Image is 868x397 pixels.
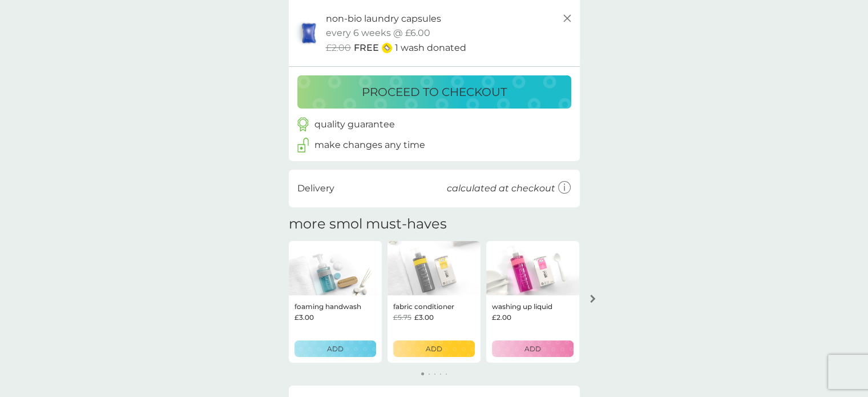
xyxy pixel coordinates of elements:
[362,83,507,101] p: proceed to checkout
[354,41,379,55] span: FREE
[447,181,555,196] p: calculated at checkout
[426,343,442,354] p: ADD
[294,301,361,312] p: foaming handwash
[297,75,571,109] button: proceed to checkout
[327,343,344,354] p: ADD
[294,312,314,323] span: £3.00
[524,343,541,354] p: ADD
[492,340,574,357] button: ADD
[395,41,466,55] p: 1 wash donated
[492,312,511,323] span: £2.00
[393,301,454,312] p: fabric conditioner
[297,181,334,196] p: Delivery
[289,216,447,232] h2: more smol must-haves
[314,117,395,132] p: quality guarantee
[393,312,411,323] span: £5.75
[326,11,441,26] p: non-bio laundry capsules
[326,41,351,55] span: £2.00
[393,340,475,357] button: ADD
[414,312,434,323] span: £3.00
[492,301,552,312] p: washing up liquid
[314,138,425,153] p: make changes any time
[294,340,376,357] button: ADD
[326,26,430,41] p: every 6 weeks @ £6.00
